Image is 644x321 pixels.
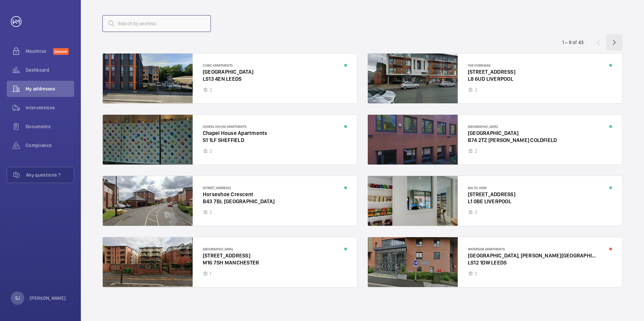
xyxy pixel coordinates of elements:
p: [PERSON_NAME] [30,295,66,301]
span: Discover [53,48,69,55]
span: Interventions [26,104,74,111]
p: SJ [15,295,20,301]
span: Dashboard [26,67,74,73]
span: My addresses [26,85,74,92]
span: Any questions ? [26,172,74,178]
span: Documents [26,123,74,130]
input: Search by address [102,15,211,32]
span: Compliance [26,142,74,149]
span: Maximize [26,48,53,55]
div: 1 – 8 of 43 [562,39,584,46]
